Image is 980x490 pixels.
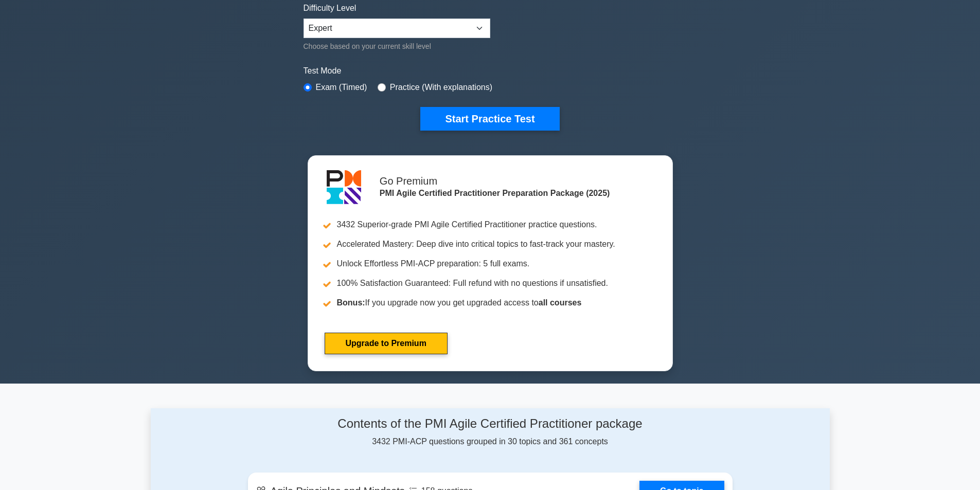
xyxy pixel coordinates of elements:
label: Test Mode [304,65,677,77]
a: Upgrade to Premium [325,333,448,354]
div: Choose based on your current skill level [304,40,490,52]
h4: Contents of the PMI Agile Certified Practitioner package [248,416,733,431]
label: Practice (With explanations) [390,81,492,94]
label: Difficulty Level [304,2,357,14]
button: Start Practice Test [420,107,559,131]
label: Exam (Timed) [316,81,367,94]
div: 3432 PMI-ACP questions grouped in 30 topics and 361 concepts [248,416,733,448]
